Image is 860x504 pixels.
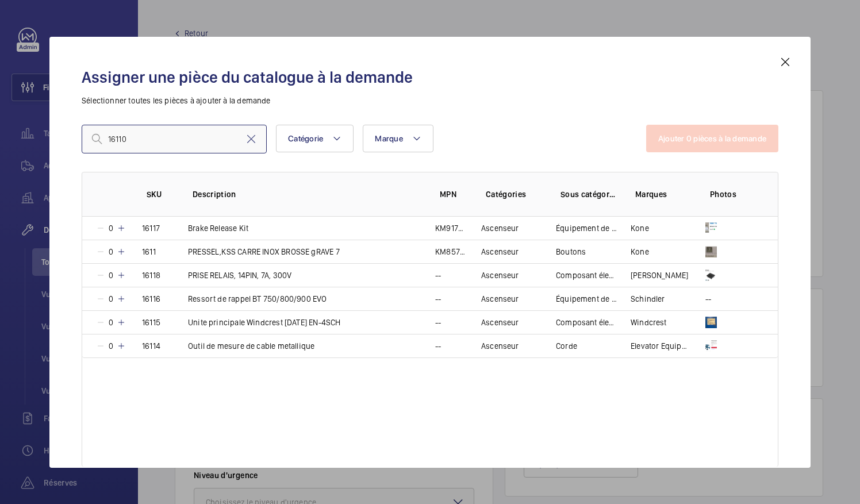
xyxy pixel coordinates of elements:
[556,222,617,234] p: Équipement de porte
[105,222,117,234] p: 0
[556,317,617,328] p: Composant électrique
[105,270,117,281] p: 0
[142,293,160,305] p: 16116
[560,188,617,200] p: Sous catégories
[288,134,323,143] span: Catégorie
[631,317,667,328] p: Windcrest
[635,188,692,200] p: Marques
[705,222,717,234] img: qF84D7RxQbsZLuVEQBqG2u9dx9fhBOTidMRayEyKeLq4gC62.png
[631,246,649,257] p: Kone
[142,317,160,328] p: 16115
[440,188,467,200] p: MPN
[705,293,711,305] p: --
[105,246,117,257] p: 0
[556,293,617,305] p: Équipement de porte
[142,270,160,281] p: 16118
[481,293,519,305] p: Ascenseur
[481,340,519,352] p: Ascenseur
[435,317,441,328] p: --
[481,317,519,328] p: Ascenseur
[556,340,577,352] p: Corde
[105,293,117,305] p: 0
[142,246,156,257] p: 1611
[486,188,542,200] p: Catégories
[435,340,441,352] p: --
[142,340,160,352] p: 16114
[105,340,117,352] p: 0
[188,293,327,305] p: Ressort de rappel BT 750/800/900 EVO
[82,95,778,106] p: Sélectionner toutes les pièces à ajouter à la demande
[481,222,519,234] p: Ascenseur
[705,317,717,328] img: dZBny5A9t4cnTqGSO8H2kwklGzPeOklydj6hFYrhdrSfDYGg.png
[147,188,174,200] p: SKU
[435,293,441,305] p: --
[705,246,717,257] img: -dGqRj6WAvZ1pv6bN9vf0dYR3G0leIrvRuy2YSI2t4zHoUWJ.png
[556,270,617,281] p: Composant électrique
[188,246,340,257] p: PRESSEL,KSS CARRE INOX BROSSE gRAVE 7
[363,125,433,152] button: Marque
[631,222,649,234] p: Kone
[188,222,248,234] p: Brake Release Kit
[276,125,354,152] button: Catégorie
[631,293,665,305] p: Schindler
[188,317,340,328] p: Unite principale Windcrest [DATE] EN-4SCH
[556,246,586,257] p: Boutons
[375,134,403,143] span: Marque
[646,125,778,152] button: Ajouter 0 pièces à la demande
[631,340,692,352] p: Elevator Equipment Limited
[710,188,755,200] p: Photos
[188,340,314,352] p: Outil de mesure de cable metallique
[82,67,778,88] h2: Assigner une pièce du catalogue à la demande
[705,340,717,352] img: p4wijnE0HaQiwJ7fNl9Oozt5D6O7Q1jZQmiUo-QFDN6Ha5Uy.png
[435,222,467,234] p: KM917848G02
[481,246,519,257] p: Ascenseur
[705,270,717,281] img: olAhbgbs4XV1jRkYyIRCTPhJ8sknKSW3V4pcp3qgZvPz9PVn.png
[193,188,421,200] p: Description
[82,125,267,153] input: Find a part
[142,222,160,234] p: 16117
[105,317,117,328] p: 0
[435,246,467,257] p: KM857810G007
[435,270,441,281] p: --
[188,270,291,281] p: PRISE RELAIS, 14PIN, 7A, 300V
[481,270,519,281] p: Ascenseur
[631,270,688,281] p: [PERSON_NAME]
